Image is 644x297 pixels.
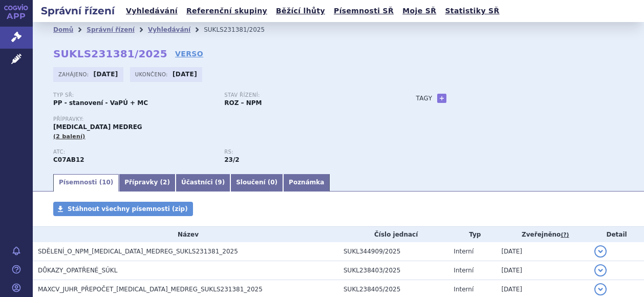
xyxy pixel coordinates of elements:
[53,48,167,60] strong: SUKLS231381/2025
[53,92,214,98] p: Typ SŘ:
[218,179,222,186] span: 9
[53,26,73,33] a: Domů
[283,174,330,192] a: Poznámka
[338,261,448,280] td: SUKL238403/2025
[58,70,91,78] span: Zahájeno:
[135,70,170,78] span: Ukončeno:
[331,4,397,18] a: Písemnosti SŘ
[594,264,607,277] button: detail
[175,49,203,59] a: VERSO
[87,26,135,33] a: Správní řízení
[224,149,385,155] p: RS:
[102,179,111,186] span: 10
[183,4,270,18] a: Referenční skupiny
[53,133,85,140] span: (2 balení)
[273,4,328,18] a: Běžící lhůty
[53,99,148,107] strong: PP - stanovení - VaPÚ + MC
[68,205,188,213] span: Stáhnout všechny písemnosti (zip)
[589,227,644,242] th: Detail
[38,267,117,274] span: DŮKAZY_OPATŘENÉ_SÚKL
[33,4,123,18] h2: Správní řízení
[338,242,448,261] td: SUKL344909/2025
[53,202,193,216] a: Stáhnout všechny písemnosti (zip)
[163,179,167,186] span: 2
[38,286,263,293] span: MAXCV_JUHR_PŘEPOČET_NEBIVOLOL_MEDREG_SUKLS231381_2025
[173,71,197,78] strong: [DATE]
[496,242,589,261] td: [DATE]
[416,92,432,104] h3: Tagy
[594,245,607,258] button: detail
[119,174,176,192] a: Přípravky (2)
[594,283,607,295] button: detail
[176,174,230,192] a: Účastníci (9)
[442,4,502,18] a: Statistiky SŘ
[38,248,238,255] span: SDĚLENÍ_O_NPM_NEBIVOLOL_MEDREG_SUKLS231381_2025
[561,231,569,239] abbr: (?)
[53,116,395,122] p: Přípravky:
[496,261,589,280] td: [DATE]
[338,227,448,242] th: Číslo jednací
[454,267,474,274] span: Interní
[399,4,439,18] a: Moje SŘ
[53,174,119,192] a: Písemnosti (10)
[33,227,338,242] th: Název
[448,227,496,242] th: Typ
[53,149,214,155] p: ATC:
[454,286,474,293] span: Interní
[148,26,190,33] a: Vyhledávání
[454,248,474,255] span: Interní
[204,22,278,37] li: SUKLS231381/2025
[224,156,239,163] strong: antihypertenziva, betablokátory kardioselektivní retardované a dlouhodobě působící, p.o.
[224,92,385,98] p: Stav řízení:
[224,99,262,107] strong: ROZ – NPM
[230,174,283,192] a: Sloučení (0)
[53,156,84,163] strong: NEBIVOLOL
[270,179,274,186] span: 0
[437,94,446,103] a: +
[53,123,142,131] span: [MEDICAL_DATA] MEDREG
[94,71,118,78] strong: [DATE]
[496,227,589,242] th: Zveřejněno
[123,4,181,18] a: Vyhledávání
